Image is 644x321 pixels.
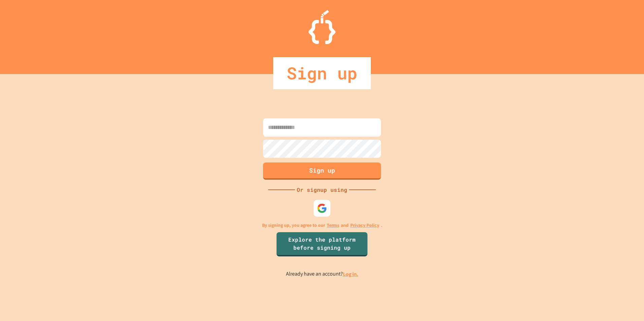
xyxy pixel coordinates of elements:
[273,57,371,89] div: Sign up
[263,163,381,180] button: Sign up
[286,270,358,278] p: Already have an account?
[262,222,382,229] p: By signing up, you agree to our and .
[295,186,349,194] div: Or signup using
[309,10,335,44] img: Logo.svg
[343,271,358,278] a: Log in.
[277,232,367,256] a: Explore the platform before signing up
[350,222,379,229] a: Privacy Policy
[317,203,327,213] img: google-icon.svg
[327,222,339,229] a: Terms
